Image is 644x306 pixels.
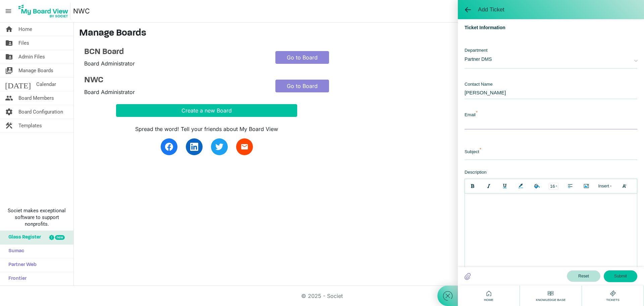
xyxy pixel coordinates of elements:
span: Knowledge Base [534,298,567,302]
img: facebook.svg [165,143,173,151]
span: menu [2,5,15,17]
button: Submit [604,270,637,282]
button: Create a new Board [116,104,297,117]
a: BCN Board [84,47,265,57]
span: Insert image [582,182,591,190]
span: Frontier [5,272,26,286]
span: switch_account [5,64,13,77]
div: new [55,235,65,240]
div: Home [482,289,495,302]
span: Insert options [598,183,611,189]
span: Sumac [5,245,24,258]
span: Glass Register [5,231,41,244]
a: My Board View Logo [16,3,73,19]
span: Templates [18,119,42,132]
span: Board Administrator [84,60,135,67]
span: Bold (Ctrl+B) [468,182,477,190]
a: © 2025 - Societ [301,293,343,299]
span: Board Members [18,91,54,105]
span: Board Administrator [84,89,135,95]
span: Tickets [604,298,621,302]
span: Font color [517,182,525,190]
span: settings [5,105,13,119]
h3: Manage Boards [79,28,639,39]
a: email [236,138,253,155]
span: Home [18,23,32,36]
span: Italic (Ctrl+I) [484,182,493,190]
span: Admin Files [18,50,45,63]
span: people [5,91,13,105]
button: Reset [567,270,600,282]
div: Knowledge Base [534,289,567,302]
span: Align [566,182,575,190]
a: NWC [84,76,265,85]
img: linkedin.svg [190,143,198,151]
span: folder_shared [5,50,13,63]
span: email [240,143,249,151]
span: Partner DMS [465,47,627,70]
span: Home [482,298,495,302]
img: twitter.svg [215,143,223,151]
span: folder_shared [5,36,13,50]
img: My Board View Logo [16,3,70,19]
span: Background color [533,182,541,190]
a: Go to Board [275,80,329,92]
span: Underline (Ctrl+U) [500,182,509,190]
span: Add Ticket [478,6,504,13]
span: Partner Web [5,258,37,272]
span: home [5,23,13,36]
span: Board Configuration [18,105,63,119]
span: [DATE] [5,78,31,91]
span: construction [5,119,13,132]
div: Tickets [604,289,621,302]
span: Manage Boards [18,64,53,77]
a: Go to Board [275,51,329,64]
span: Calendar [36,78,56,91]
a: NWC [73,4,90,18]
div: Spread the word! Tell your friends about My Board View [116,125,297,133]
span: Societ makes exceptional software to support nonprofits. [3,207,70,227]
span: Text Mode [621,183,627,189]
span: Font size [549,183,558,190]
span: Files [18,36,29,50]
span: Ticket Information [465,19,637,36]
